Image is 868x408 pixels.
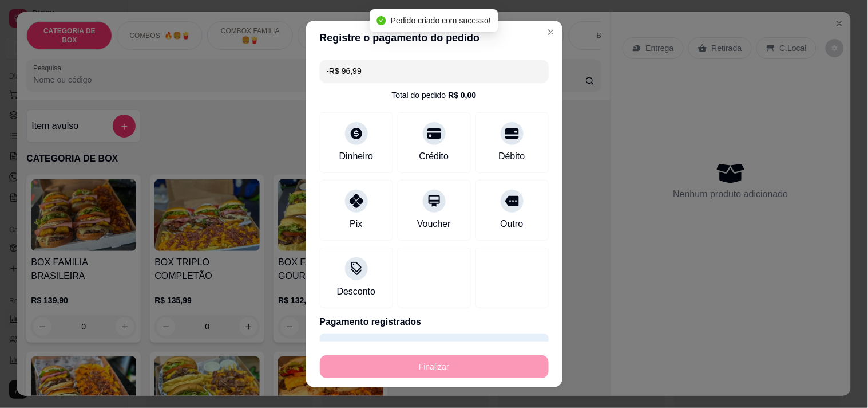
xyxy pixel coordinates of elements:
div: Total do pedido [391,89,476,101]
button: Close [542,23,560,41]
input: Ex.: hambúrguer de cordeiro [327,60,542,83]
div: R$ 0,00 [448,89,476,101]
div: Pix [350,217,362,231]
div: Outro [500,217,523,231]
div: Débito [498,150,525,163]
span: Pedido criado com sucesso! [391,16,491,25]
div: Dinheiro [339,150,374,163]
span: check-circle [377,16,386,25]
header: Registre o pagamento do pedido [306,21,562,55]
div: Desconto [337,285,376,299]
div: Voucher [417,217,451,231]
div: Crédito [419,150,449,163]
p: Pagamento registrados [320,315,549,329]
